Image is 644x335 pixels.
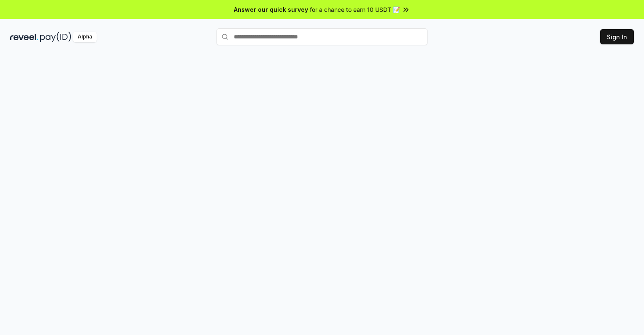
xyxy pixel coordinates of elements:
[73,32,97,42] div: Alpha
[600,29,634,44] button: Sign In
[234,5,308,14] span: Answer our quick survey
[10,32,38,42] img: reveel_dark
[310,5,400,14] span: for a chance to earn 10 USDT 📝
[40,32,71,42] img: pay_id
